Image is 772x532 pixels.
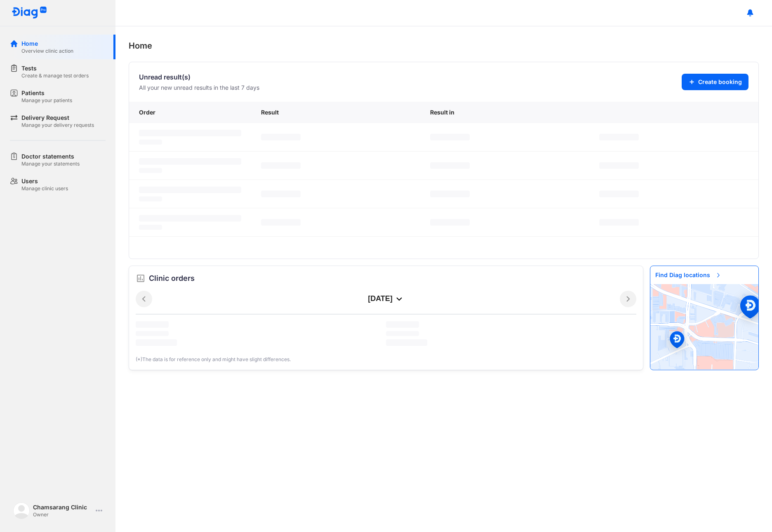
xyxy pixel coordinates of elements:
[136,331,169,336] span: ‌
[12,7,47,19] img: logo
[261,219,301,226] span: ‌
[21,161,80,167] div: Manage your statements
[599,191,639,197] span: ‌
[599,162,639,169] span: ‌
[599,134,639,140] span: ‌
[136,321,169,328] span: ‌
[261,191,301,197] span: ‌
[430,134,470,140] span: ‌
[21,114,94,122] div: Delivery Request
[261,162,301,169] span: ‌
[149,273,195,284] span: Clinic orders
[21,40,73,48] div: Home
[129,40,759,52] div: Home
[139,130,241,136] span: ‌
[139,84,259,92] div: All your new unread results in the last 7 days
[139,215,241,222] span: ‌
[650,266,727,284] span: Find Diag locations
[682,74,748,90] button: Create booking
[139,225,162,230] span: ‌
[420,102,589,123] div: Result in
[139,158,241,165] span: ‌
[33,511,92,518] div: Owner
[21,64,89,72] div: Tests
[386,339,427,346] span: ‌
[21,177,68,185] div: Users
[139,196,162,201] span: ‌
[136,356,636,363] div: (*)The data is for reference only and might have slight differences.
[386,321,419,328] span: ‌
[21,152,80,161] div: Doctor statements
[21,122,94,128] div: Manage your delivery requests
[152,294,620,304] div: [DATE]
[21,185,68,192] div: Manage clinic users
[33,503,92,511] div: Chamsarang Clinic
[13,502,30,519] img: logo
[139,187,241,193] span: ‌
[261,134,301,140] span: ‌
[136,273,146,283] img: order.5a6da16c.svg
[599,219,639,226] span: ‌
[136,339,177,346] span: ‌
[139,140,162,145] span: ‌
[386,331,419,336] span: ‌
[251,102,420,123] div: Result
[21,72,89,79] div: Create & manage test orders
[139,72,259,82] div: Unread result(s)
[21,97,72,104] div: Manage your patients
[430,191,470,197] span: ‌
[430,219,470,226] span: ‌
[21,89,72,97] div: Patients
[21,48,73,54] div: Overview clinic action
[139,168,162,173] span: ‌
[129,102,251,123] div: Order
[430,162,470,169] span: ‌
[698,78,742,86] span: Create booking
